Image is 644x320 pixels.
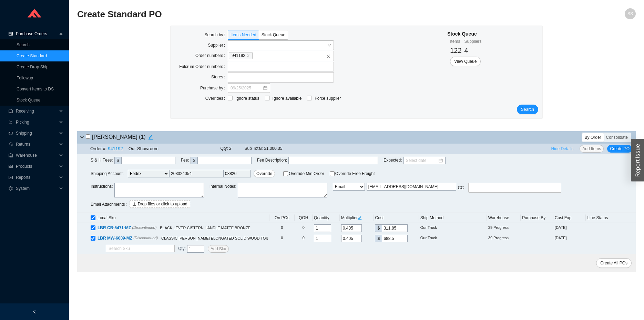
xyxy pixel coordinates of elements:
[208,40,228,50] label: Supplier:
[8,32,13,36] span: credit-card
[464,47,468,54] span: 4
[374,213,419,223] th: Cost
[419,213,487,223] th: Ship Method
[358,216,362,220] span: edit
[295,223,313,233] td: 0
[16,28,57,39] span: Purchase Orders
[487,213,521,223] th: Warehouse
[586,213,636,223] th: Line Status
[205,30,228,40] label: Search by
[419,233,487,244] td: Our Truck
[454,58,477,65] span: View Queue
[139,134,146,140] span: ( 1 )
[264,146,282,151] span: $1,000.35
[129,146,159,151] span: Our Showroom
[17,76,33,80] a: Followup
[16,172,57,183] span: Reports
[195,51,228,60] label: Order numbers
[221,146,228,151] span: Qty:
[553,223,586,233] td: [DATE]
[209,183,236,200] span: Internal Notes :
[17,65,49,69] a: Create Drop Ship
[256,170,272,177] span: Override
[487,233,521,244] td: 39 Progress
[200,83,228,93] label: Purchase by
[16,139,57,150] span: Returns
[551,145,574,152] span: Hide Details
[138,201,187,207] span: Drop files or click to upload
[161,236,350,240] span: CLASSIC [PERSON_NAME] ELONGATED SOLID WOOD TOILET SEAT WITH BAR HINGES MATTE BRONZE
[447,30,481,38] div: Stock Queue
[269,233,294,244] td: 0
[205,94,228,103] label: Overrides
[191,157,197,164] div: $
[8,164,13,168] span: read
[16,106,57,117] span: Receiving
[17,54,47,58] a: Create Standard
[223,170,251,177] input: Zip
[77,8,496,20] h2: Create Standard PO
[549,145,576,153] button: Hide Details
[132,202,136,207] span: upload
[269,223,294,233] td: 0
[178,246,185,251] span: Qty
[133,236,158,240] i: (Discontinued)
[17,98,40,103] a: Stock Queue
[384,157,402,164] span: Expected :
[295,213,313,223] th: QOH
[187,245,204,253] input: 1
[254,52,258,59] input: 941192closeclose
[211,72,228,82] label: Stores
[17,87,54,91] a: Convert Items to DS
[341,214,372,221] div: Multiplier
[313,213,340,223] th: Quantity
[610,145,630,152] span: Create PO
[32,310,37,314] span: left
[178,245,186,253] span: :
[270,95,305,102] span: Ignore available
[257,157,287,164] span: Fee Description :
[312,95,344,102] span: Force supplier
[596,258,632,268] button: Create All POs
[17,42,30,47] a: Search
[146,133,155,142] button: edit
[604,133,630,142] div: Consolidate
[179,62,228,71] label: Fulcrum Order numbers
[16,117,57,128] span: Picking
[450,57,481,66] button: View Queue
[80,135,84,139] span: down
[582,133,604,142] div: By Order
[231,85,263,91] input: 09/25/2025
[335,172,375,176] span: Override Free Freight
[406,157,438,164] input: Select date
[419,223,487,233] td: Our Truck
[289,172,324,176] span: Override Min Order
[295,233,313,244] td: 0
[229,146,232,151] span: 2
[16,183,57,194] span: System
[246,54,250,57] span: close
[91,183,113,200] span: Instructions :
[16,128,57,139] span: Shipping
[450,38,461,45] div: Items
[517,105,538,114] button: Search
[181,157,189,164] span: Fee :
[326,54,330,58] span: close
[16,150,57,161] span: Warehouse
[91,157,113,164] span: S & H Fees :
[91,200,130,209] label: Email Attachments
[208,245,229,253] button: Add Sku
[229,52,253,59] span: 941192
[146,135,155,140] span: edit
[580,145,604,153] button: Add Items
[91,170,275,177] span: Shipping Account:
[8,186,13,191] span: setting
[108,146,123,151] a: 941192
[245,146,263,151] span: Sub Total:
[375,235,382,242] div: $
[231,32,256,37] span: Items Needed
[627,8,633,19] span: SS
[464,38,482,45] div: Suppliers
[86,133,155,142] h4: [PERSON_NAME]
[130,200,190,208] button: uploadDrop files or click to upload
